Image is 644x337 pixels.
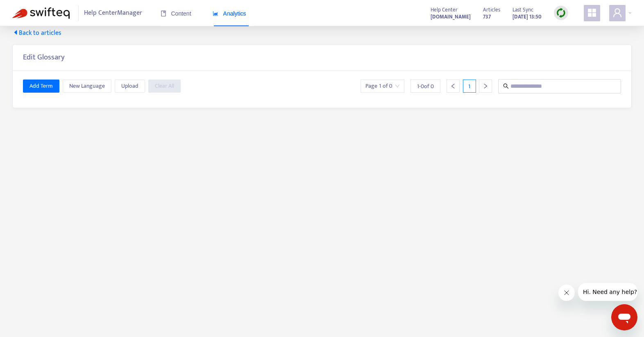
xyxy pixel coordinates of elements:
[213,11,218,16] span: area-chart
[558,285,575,301] iframe: Close message
[431,5,458,14] span: Help Center
[587,8,597,18] span: appstore
[23,53,65,62] h5: Edit Glossary
[556,8,566,18] img: sync.dc5367851b00ba804db3.png
[29,82,53,91] span: Add Term
[463,80,476,93] div: 1
[450,83,456,89] span: left
[63,80,111,93] button: New Language
[612,8,622,18] span: user
[483,5,500,14] span: Articles
[12,28,61,38] span: Back to articles
[483,12,491,21] strong: 737
[611,304,637,330] iframe: Button to launch messaging window
[213,10,246,17] span: Analytics
[431,12,471,21] strong: [DOMAIN_NAME]
[161,10,191,17] span: Content
[161,11,166,16] span: book
[115,80,145,93] button: Upload
[12,29,19,36] span: caret-left
[512,5,533,14] span: Last Sync
[503,83,509,89] span: search
[483,83,488,89] span: right
[12,7,70,19] img: Swifteq
[23,80,59,93] button: Add Term
[148,80,181,93] button: Clear All
[121,82,138,91] span: Upload
[84,5,142,21] span: Help Center Manager
[69,82,105,91] span: New Language
[512,12,542,21] strong: [DATE] 13:50
[417,82,434,91] span: 1 - 0 of 0
[578,283,637,301] iframe: Message from company
[431,12,471,21] a: [DOMAIN_NAME]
